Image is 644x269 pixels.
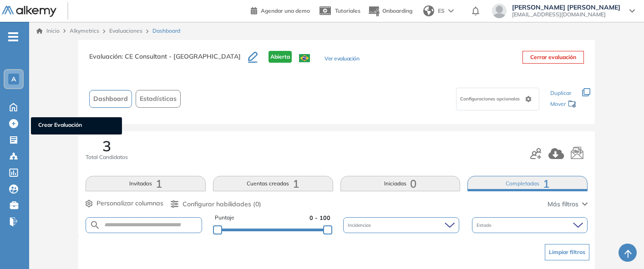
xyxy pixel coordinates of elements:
[89,90,132,108] button: Dashboard
[548,199,578,209] span: Más filtros
[550,90,571,96] span: Duplicar
[472,217,588,233] div: Estado
[171,199,261,209] button: Configurar habilidades (0)
[438,7,445,15] span: ES
[86,153,128,161] span: Total Candidatos
[545,244,589,260] button: Limpiar filtros
[8,36,18,38] i: -
[261,7,310,14] span: Agendar una demo
[89,51,248,70] h3: Evaluación
[2,6,56,17] img: Logo
[96,199,163,208] span: Personalizar columnas
[215,214,234,222] span: Puntaje
[11,75,16,83] span: A
[368,1,412,21] button: Onboarding
[90,219,101,231] img: SEARCH_ALT
[423,5,434,16] img: world
[38,121,115,131] span: Crear Evaluación
[382,7,412,14] span: Onboarding
[343,217,459,233] div: Incidencias
[269,51,292,63] span: Abierta
[86,199,163,208] button: Personalizar columnas
[467,176,588,191] button: Completadas1
[456,88,539,110] div: Configuraciones opcionales
[93,94,128,104] span: Dashboard
[152,27,180,35] span: Dashboard
[309,214,330,222] span: 0 - 100
[36,27,60,35] a: Inicio
[183,199,261,209] span: Configurar habilidades (0)
[86,176,206,191] button: Invitados1
[550,96,577,113] div: Mover
[348,222,373,229] span: Incidencias
[448,9,454,13] img: arrow
[512,4,620,11] span: [PERSON_NAME] [PERSON_NAME]
[477,222,493,229] span: Estado
[335,7,360,14] span: Tutoriales
[109,27,142,34] a: Evaluaciones
[299,54,310,62] img: BRA
[102,139,111,153] span: 3
[213,176,333,191] button: Cuentas creadas1
[251,5,310,15] a: Agendar una demo
[460,95,522,102] span: Configuraciones opcionales
[140,94,177,104] span: Estadísticas
[136,90,181,108] button: Estadísticas
[522,51,584,64] button: Cerrar evaluación
[512,11,620,18] span: [EMAIL_ADDRESS][DOMAIN_NAME]
[340,176,461,191] button: Iniciadas0
[325,55,359,64] button: Ver evaluación
[122,52,241,60] span: : CE Consultant - [GEOGRAPHIC_DATA]
[548,199,588,209] button: Más filtros
[70,27,99,34] span: Alkymetrics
